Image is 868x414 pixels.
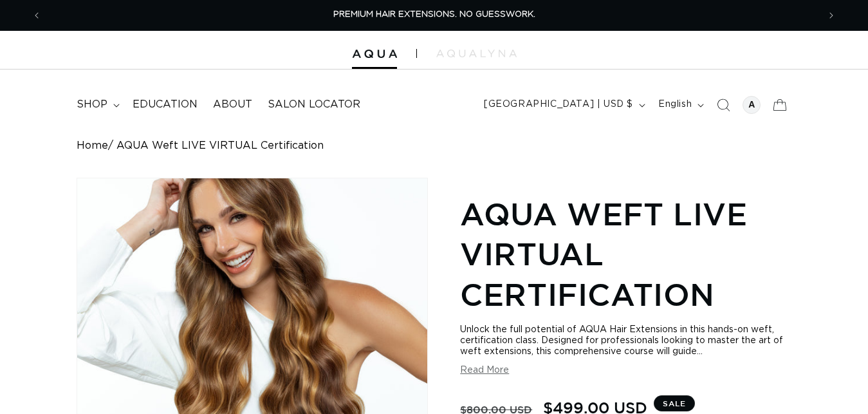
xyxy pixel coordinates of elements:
[133,98,198,111] span: Education
[460,325,791,357] div: Unlock the full potential of AQUA Hair Extensions in this hands-on weft, certification class. Des...
[77,140,108,152] a: Home
[476,93,651,117] button: [GEOGRAPHIC_DATA] | USD $
[77,98,107,111] span: shop
[651,93,709,117] button: English
[125,90,205,119] a: Education
[23,3,51,28] button: Previous announcement
[709,91,737,119] summary: Search
[436,50,517,57] img: aqualyna.com
[268,98,360,111] span: Salon Locator
[77,140,791,152] nav: breadcrumbs
[460,365,509,376] button: Read More
[116,140,324,152] span: AQUA Weft LIVE VIRTUAL Certification
[654,395,695,411] span: Sale
[205,90,260,119] a: About
[817,3,845,28] button: Next announcement
[260,90,368,119] a: Salon Locator
[484,98,633,111] span: [GEOGRAPHIC_DATA] | USD $
[352,50,397,59] img: Aqua Hair Extensions
[333,10,535,19] span: PREMIUM HAIR EXTENSIONS. NO GUESSWORK.
[460,194,791,314] h1: AQUA Weft LIVE VIRTUAL Certification
[69,90,125,119] summary: shop
[658,98,692,111] span: English
[213,98,252,111] span: About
